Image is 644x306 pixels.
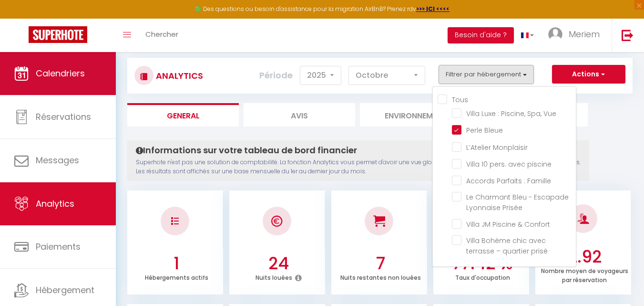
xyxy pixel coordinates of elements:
[540,247,629,267] h3: 2.92
[138,19,185,52] a: Chercher
[541,265,628,284] p: Nombre moyen de voyageurs par réservation
[145,29,178,39] span: Chercher
[127,103,239,127] li: General
[448,27,514,43] button: Besoin d'aide ?
[171,217,179,225] img: NO IMAGE
[548,27,562,42] img: ...
[340,272,421,282] p: Nuits restantes non louées
[36,154,79,166] span: Messages
[466,143,528,152] span: L’Atelier Monplaisir
[136,145,581,156] h4: Informations sur votre tableau de bord financier
[256,272,292,282] p: Nuits louées
[29,26,87,43] img: Super Booking
[439,65,534,84] button: Filtrer par hébergement
[36,198,74,210] span: Analytics
[244,103,355,127] li: Avis
[455,272,510,282] p: Taux d'occupation
[466,192,569,212] span: Le Charmant Bleu - Escapade Lyonnaise Prisée
[259,65,293,86] label: Période
[360,103,471,127] li: Environnement
[336,253,425,274] h3: 7
[569,28,600,40] span: Meriem
[132,253,221,274] h3: 1
[416,5,450,13] a: >>> ICI <<<<
[136,158,581,176] p: Superhote n'est pas une solution de comptabilité. La fonction Analytics vous permet d'avoir une v...
[466,236,548,256] span: Villa Bohème chic avec terrasse – quartier prisé
[36,241,81,253] span: Paiements
[466,159,552,169] span: Villa 10 pers. avec piscine
[145,272,208,282] p: Hébergements actifs
[622,29,634,41] img: logout
[36,67,85,79] span: Calendriers
[466,176,551,186] span: Accords Parfaits : Famille
[36,284,94,296] span: Hébergement
[541,19,612,52] a: ... Meriem
[552,65,625,84] button: Actions
[234,253,323,274] h3: 24
[153,65,203,86] h3: Analytics
[36,111,91,123] span: Réservations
